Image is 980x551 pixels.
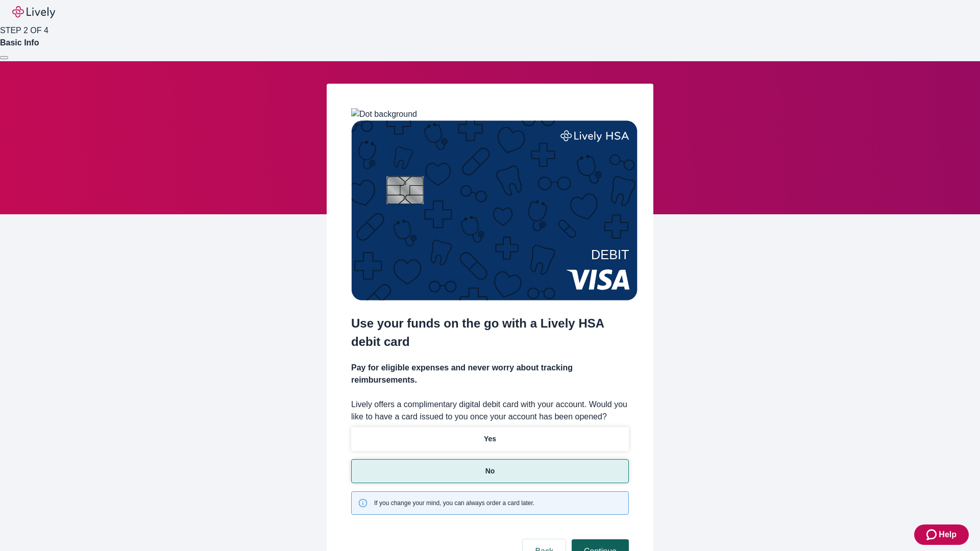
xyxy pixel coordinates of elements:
span: Help [939,529,957,541]
button: Zendesk support iconHelp [914,524,969,545]
button: Yes [351,427,629,451]
span: If you change your mind, you can always order a card later. [374,498,534,508]
h4: Pay for eligible expenses and never worry about tracking reimbursements. [351,362,629,386]
label: Lively offers a complimentary digital debit card with your account. Would you like to have a card... [351,398,629,423]
button: No [351,459,629,483]
img: Debit card [351,120,638,300]
p: No [485,466,495,477]
p: Yes [484,434,496,444]
img: Lively [12,6,55,18]
h2: Use your funds on the go with a Lively HSA debit card [351,314,629,351]
svg: Zendesk support icon [926,529,939,541]
img: Dot background [351,108,417,120]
